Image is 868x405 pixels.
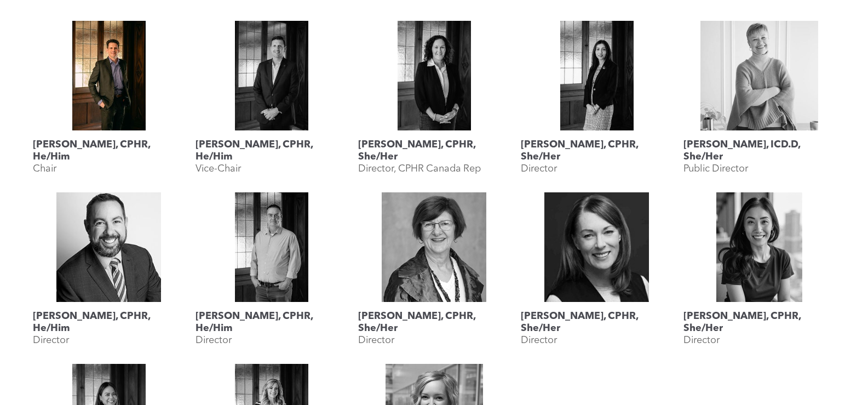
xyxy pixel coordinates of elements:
h3: [PERSON_NAME], ICD.D, She/Her [683,139,835,163]
a: Lyn Brown, ICD.D, She/Her [683,21,835,130]
a: Geordie MacPherson, CPHR, He/Him [33,21,185,130]
a: Karen Krull, CPHR, She/Her [521,192,672,302]
h3: [PERSON_NAME], CPHR, She/Her [358,310,510,334]
h3: [PERSON_NAME], CPHR, He/Him [196,310,347,334]
h3: [PERSON_NAME], CPHR, He/Him [196,139,347,163]
a: Rebecca Lee, CPHR, She/Her [683,192,835,302]
p: Chair [33,163,56,175]
p: Director, CPHR Canada Rep [358,163,481,175]
a: Jesse Grieder, CPHR, He/Him [196,21,347,130]
a: Mahyar Alinejad, CPHR, She/Her [521,21,672,130]
p: Director [521,163,557,175]
p: Director [33,334,69,346]
h3: [PERSON_NAME], CPHR, She/Her [521,310,672,334]
h3: [PERSON_NAME], CPHR, She/Her [683,310,835,334]
p: Public Director [683,163,748,175]
h3: [PERSON_NAME], CPHR, She/Her [521,139,672,163]
p: Director [196,334,232,346]
a: Rob Caswell, CPHR, He/Him [33,192,185,302]
a: Landis Jackson, CPHR, She/Her [358,192,510,302]
p: Vice-Chair [196,163,241,175]
h3: [PERSON_NAME], CPHR, He/Him [33,310,185,334]
h3: [PERSON_NAME], CPHR, She/Her [358,139,510,163]
p: Director [521,334,557,346]
p: Director [683,334,720,346]
h3: [PERSON_NAME], CPHR, He/Him [33,139,185,163]
a: Lisa Watson, CPHR, She/Her [358,21,510,130]
p: Director [358,334,394,346]
a: Rob Dombowsky, CPHR, He/Him [196,192,347,302]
